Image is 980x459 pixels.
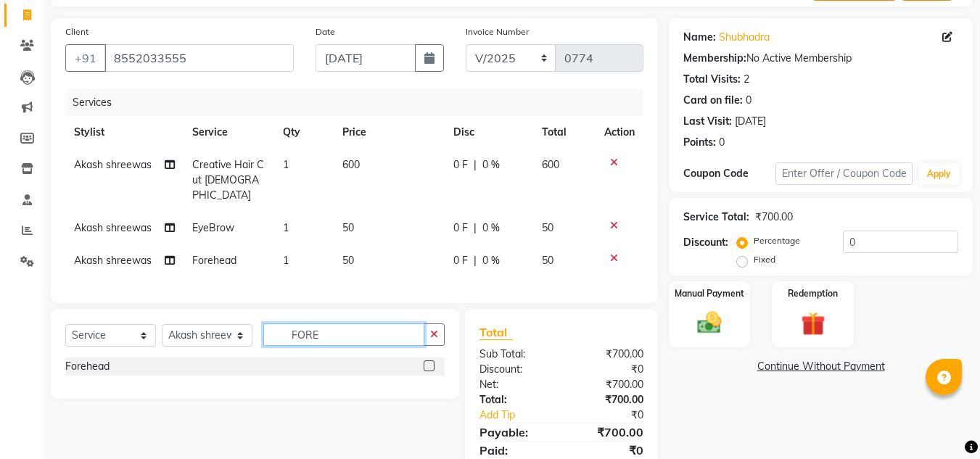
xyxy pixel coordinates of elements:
[263,323,424,346] input: Search or Scan
[561,423,654,441] div: ₹700.00
[474,157,477,173] span: |
[561,362,654,377] div: ₹0
[316,25,335,38] label: Date
[453,220,468,236] span: 0 F
[74,254,152,267] span: Akash shreewas
[596,116,643,149] th: Action
[469,392,561,408] div: Total:
[683,135,716,150] div: Points:
[65,25,88,38] label: Client
[683,93,743,108] div: Card on file:
[683,235,728,250] div: Discount:
[469,362,561,377] div: Discount:
[683,72,741,87] div: Total Visits:
[104,44,294,72] input: Search by Name/Mobile/Email/Code
[775,162,913,185] input: Enter Offer / Coupon Code
[283,221,289,234] span: 1
[719,135,725,150] div: 0
[754,234,800,247] label: Percentage
[74,221,152,234] span: Akash shreewas
[192,254,236,267] span: Forehead
[683,51,958,66] div: No Active Membership
[735,114,766,129] div: [DATE]
[482,253,500,268] span: 0 %
[479,325,513,340] span: Total
[469,347,561,362] div: Sub Total:
[466,25,529,38] label: Invoice Number
[561,347,654,362] div: ₹700.00
[577,408,655,423] div: ₹0
[675,287,744,300] label: Manual Payment
[453,157,468,173] span: 0 F
[474,220,477,236] span: |
[672,359,970,374] a: Continue Without Payment
[542,158,559,171] span: 600
[469,377,561,392] div: Net:
[533,116,596,149] th: Total
[342,158,360,171] span: 600
[453,253,468,268] span: 0 F
[746,93,752,108] div: 0
[342,254,354,267] span: 50
[469,442,561,459] div: Paid:
[334,116,445,149] th: Price
[482,220,500,236] span: 0 %
[283,254,289,267] span: 1
[542,221,553,234] span: 50
[65,359,110,374] div: Forehead
[192,158,264,202] span: Creative Hair Cut [DEMOGRAPHIC_DATA]
[683,51,746,66] div: Membership:
[65,44,106,72] button: +91
[542,254,553,267] span: 50
[683,210,749,225] div: Service Total:
[192,221,234,234] span: EyeBrow
[788,287,838,300] label: Redemption
[474,253,477,268] span: |
[283,158,289,171] span: 1
[482,157,500,173] span: 0 %
[561,442,654,459] div: ₹0
[719,30,770,45] a: Shubhadra
[184,116,274,149] th: Service
[469,423,561,441] div: Payable:
[67,89,654,116] div: Services
[683,114,732,129] div: Last Visit:
[744,72,749,87] div: 2
[274,116,334,149] th: Qty
[755,210,793,225] div: ₹700.00
[561,392,654,408] div: ₹700.00
[561,377,654,392] div: ₹700.00
[469,408,577,423] a: Add Tip
[794,309,833,339] img: _gift.svg
[918,163,960,185] button: Apply
[683,30,716,45] div: Name:
[342,221,354,234] span: 50
[683,166,775,181] div: Coupon Code
[445,116,533,149] th: Disc
[74,158,152,171] span: Akash shreewas
[690,309,729,336] img: _cash.svg
[65,116,184,149] th: Stylist
[754,253,775,266] label: Fixed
